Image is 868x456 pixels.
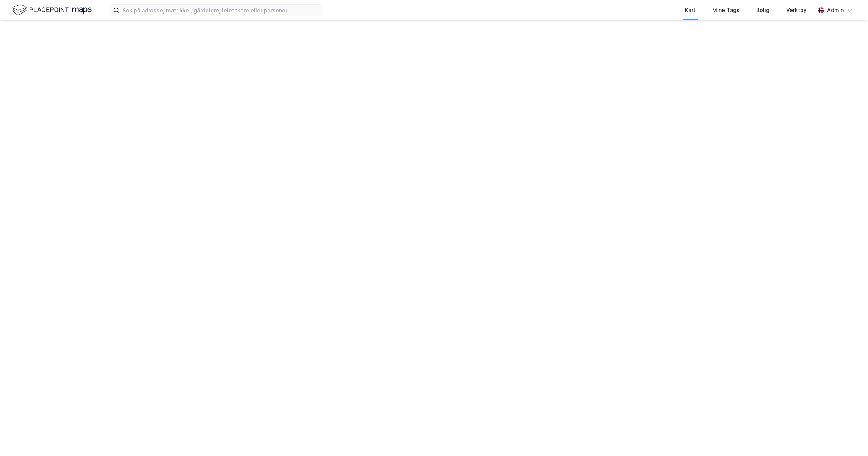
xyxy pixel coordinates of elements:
[830,420,868,456] iframe: Chat Widget
[12,3,92,17] img: logo.f888ab2527a4732fd821a326f86c7f29.svg
[786,6,807,15] div: Verktøy
[756,6,769,15] div: Bolig
[827,6,844,15] div: Admin
[830,420,868,456] div: Kontrollprogram for chat
[685,6,696,15] div: Kart
[119,5,322,16] input: Søk på adresse, matrikkel, gårdeiere, leietakere eller personer
[712,6,740,15] div: Mine Tags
